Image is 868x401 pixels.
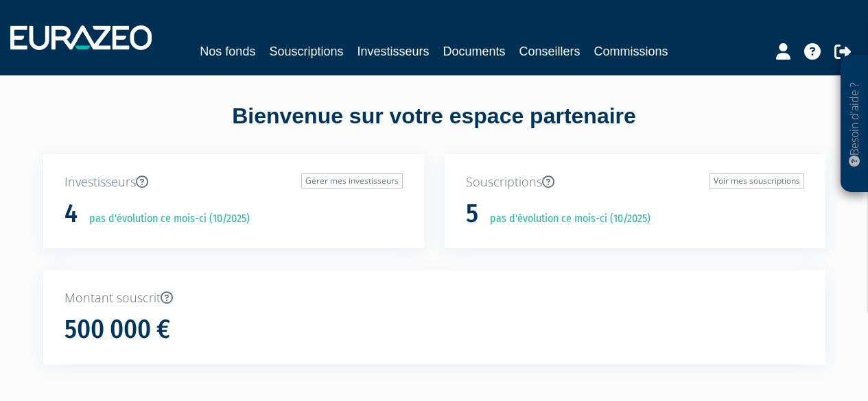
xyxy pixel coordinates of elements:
[269,42,343,61] a: Souscriptions
[10,25,152,50] img: 1732889491-logotype_eurazeo_blanc_rvb.png
[443,42,506,61] a: Documents
[519,42,580,61] a: Conseillers
[33,101,836,154] div: Bienvenue sur votre espace partenaire
[200,42,255,61] a: Nos fonds
[466,199,478,228] h1: 5
[64,199,78,228] h1: 4
[480,211,650,227] p: pas d'évolution ce mois-ci (10/2025)
[466,173,804,191] p: Souscriptions
[594,42,668,61] a: Commissions
[847,62,863,186] p: Besoin d'aide ?
[709,173,804,189] a: Voir mes souscriptions
[64,289,804,307] p: Montant souscrit
[64,173,403,191] p: Investisseurs
[301,173,403,189] a: Gérer mes investisseurs
[357,42,429,61] a: Investisseurs
[64,315,170,344] h1: 500 000 €
[80,211,250,227] p: pas d'évolution ce mois-ci (10/2025)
